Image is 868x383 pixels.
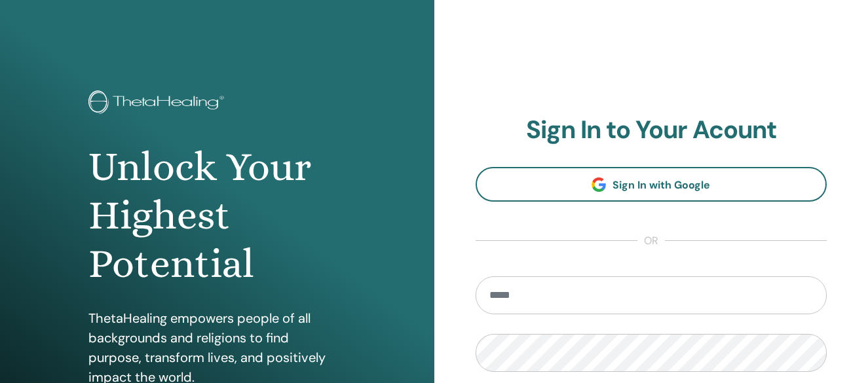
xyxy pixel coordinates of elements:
span: Sign In with Google [613,178,710,192]
h1: Unlock Your Highest Potential [88,143,345,289]
a: Sign In with Google [476,167,827,202]
span: or [637,233,665,249]
h2: Sign In to Your Acount [476,115,827,145]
